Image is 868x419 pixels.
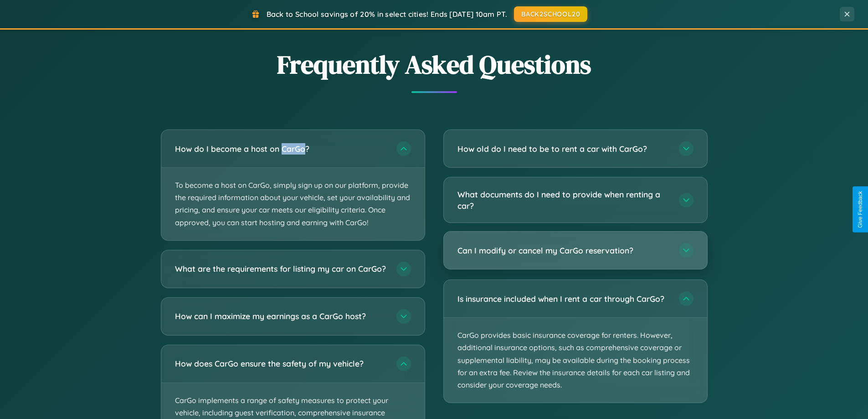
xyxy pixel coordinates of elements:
[514,6,587,22] button: BACK2SCHOOL20
[175,263,387,274] h3: What are the requirements for listing my car on CarGo?
[161,168,425,240] p: To become a host on CarGo, simply sign up on our platform, provide the required information about...
[267,10,507,19] span: Back to School savings of 20% in select cities! Ends [DATE] 10am PT.
[457,293,670,305] h3: Is insurance included when I rent a car through CarGo?
[175,310,387,322] h3: How can I maximize my earnings as a CarGo host?
[175,143,387,155] h3: How do I become a host on CarGo?
[444,318,707,403] p: CarGo provides basic insurance coverage for renters. However, additional insurance options, such ...
[457,245,670,256] h3: Can I modify or cancel my CarGo reservation?
[175,358,387,369] h3: How does CarGo ensure the safety of my vehicle?
[857,191,863,228] div: Give Feedback
[457,189,670,211] h3: What documents do I need to provide when renting a car?
[457,143,670,155] h3: How old do I need to be to rent a car with CarGo?
[161,47,708,82] h2: Frequently Asked Questions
